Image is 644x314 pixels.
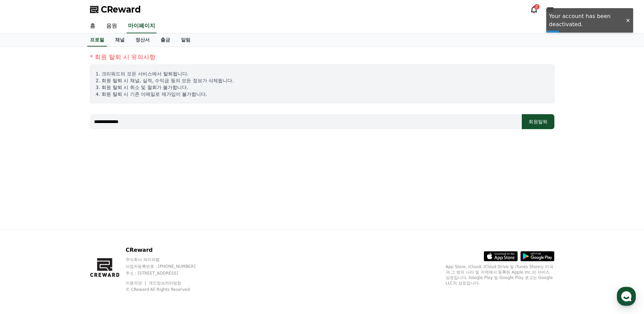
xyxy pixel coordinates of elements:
[127,19,157,33] a: 마이페이지
[446,264,554,286] p: App Store, iCloud, iCloud Drive 및 iTunes Store는 미국과 그 밖의 나라 및 지역에서 등록된 Apple Inc.의 서비스 상표입니다. Goo...
[87,34,107,47] a: 프로필
[149,281,181,285] a: 개인정보처리방침
[96,84,549,91] p: 3. 회원 탈퇴 시 취소 및 철회가 불가합니다.
[126,257,208,262] p: 주식회사 와이피랩
[101,4,141,15] span: CReward
[155,34,176,47] a: 출금
[126,287,208,292] p: © CReward All Rights Reserved.
[85,19,101,33] a: 홈
[88,215,130,232] a: 설정
[126,246,208,254] p: CReward
[101,19,123,33] a: 음원
[530,5,538,14] a: 2
[90,52,554,62] p: * 회원 탈퇴 시 유의사항
[90,4,141,15] a: CReward
[96,77,549,84] p: 2. 회원 탈퇴 시 채널, 실적, 수익금 등의 모든 정보가 삭제됩니다.
[110,34,130,47] a: 채널
[96,70,549,77] p: 1. 크리워드의 모든 서비스에서 탈퇴됩니다.
[96,91,549,98] p: 4. 회원 탈퇴 시 기존 이메일로 재가입이 불가합니다.
[105,226,113,231] span: 설정
[2,215,45,232] a: 홈
[176,34,196,47] a: 알림
[126,281,147,285] a: 이용약관
[130,34,155,47] a: 정산서
[45,215,88,232] a: 대화
[522,114,554,129] button: 회원탈퇴
[126,271,208,276] p: 주소 : [STREET_ADDRESS]
[534,4,539,10] div: 2
[21,226,25,231] span: 홈
[126,264,208,269] p: 사업자등록번호 : [PHONE_NUMBER]
[62,226,70,231] span: 대화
